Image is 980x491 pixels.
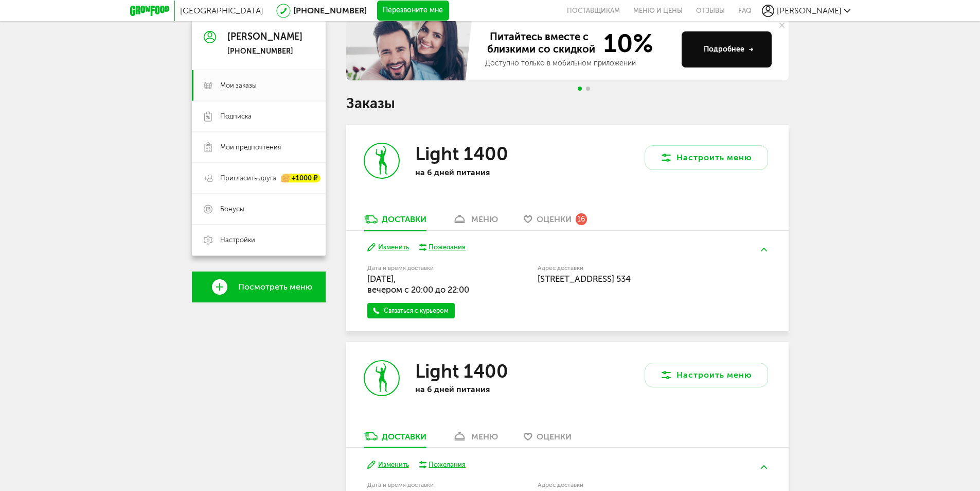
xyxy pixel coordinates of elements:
[367,274,469,295] span: [DATE], вечером c 20:00 до 22:00
[377,1,449,21] button: Перезвоните мне
[761,465,767,469] img: arrow-up-green.5eb5f82.svg
[645,363,768,387] button: Настроить меню
[578,87,582,91] span: Go to slide 1
[519,431,577,447] a: Оценки
[447,431,503,447] a: меню
[447,214,503,230] a: меню
[597,30,653,56] span: 10%
[192,70,326,101] a: Мои заказы
[220,112,252,121] span: Подписка
[367,265,485,271] label: Дата и время доставки
[761,248,767,251] img: arrow-up-green.5eb5f82.svg
[415,167,549,177] p: на 6 дней питания
[192,132,326,163] a: Мои предпочтения
[682,31,772,67] button: Подробнее
[645,145,768,170] button: Настроить меню
[192,101,326,132] a: Подписка
[367,243,409,252] button: Изменить
[220,205,244,214] span: Бонусы
[415,360,508,382] h3: Light 1400
[281,174,320,183] div: +1000 ₽
[367,482,485,488] label: Дата и время доставки
[192,163,326,194] a: Пригласить друга +1000 ₽
[576,213,587,225] div: 16
[704,44,754,55] div: Подробнее
[382,214,426,224] div: Доставки
[220,81,257,90] span: Мои заказы
[192,225,326,256] a: Настройки
[538,482,729,488] label: Адрес доставки
[777,6,842,15] span: [PERSON_NAME]
[220,235,255,245] span: Настройки
[471,432,498,442] div: меню
[485,58,673,69] div: Доступно только в мобильном приложении
[220,143,281,152] span: Мои предпочтения
[537,214,572,224] span: Оценки
[415,143,508,165] h3: Light 1400
[429,460,466,469] div: Пожелания
[419,243,466,252] button: Пожелания
[346,19,475,80] img: family-banner.579af9d.jpg
[367,460,409,470] button: Изменить
[180,6,263,15] span: [GEOGRAPHIC_DATA]
[485,30,597,56] span: Питайтесь вместе с близкими со скидкой
[415,384,549,394] p: на 6 дней питания
[293,6,367,15] a: [PHONE_NUMBER]
[346,97,789,110] h1: Заказы
[227,32,302,42] div: [PERSON_NAME]
[367,303,455,318] a: Связаться с курьером
[192,272,326,302] a: Посмотреть меню
[538,274,631,284] span: [STREET_ADDRESS] 534
[519,214,592,230] a: Оценки 16
[227,47,302,56] div: [PHONE_NUMBER]
[220,174,276,183] span: Пригласить друга
[429,243,466,252] div: Пожелания
[359,431,432,447] a: Доставки
[538,265,729,271] label: Адрес доставки
[382,432,426,442] div: Доставки
[586,87,590,91] span: Go to slide 2
[238,282,312,292] span: Посмотреть меню
[471,214,498,224] div: меню
[537,432,572,442] span: Оценки
[419,460,466,469] button: Пожелания
[359,214,432,230] a: Доставки
[192,194,326,225] a: Бонусы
